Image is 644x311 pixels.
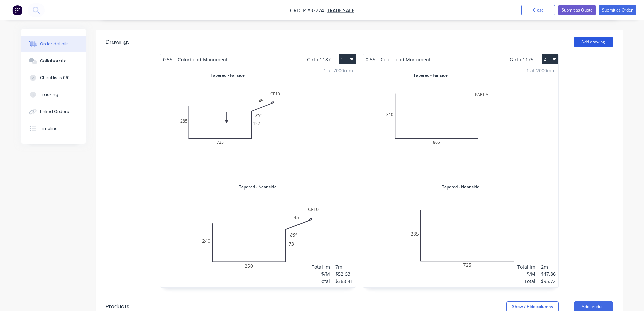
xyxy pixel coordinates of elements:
div: $95.72 [541,277,556,285]
div: Checklists 0/0 [40,75,70,81]
img: Factory [12,5,22,15]
div: Tapered - Far sidePART A310865Tapered - Near side02857251 at 2000mmTotal lm$/MTotal2m$47.86$95.72 [363,64,558,287]
span: Girth 1187 [307,54,331,64]
div: Total lm [312,263,330,270]
div: Collaborate [40,58,67,64]
button: 1 [339,54,356,64]
div: Order details [40,41,69,47]
div: Drawings [106,38,130,46]
button: Collaborate [21,52,86,69]
button: Order details [21,36,86,52]
button: Tracking [21,86,86,103]
div: 1 at 2000mm [526,67,556,74]
span: Colorbond Monument [175,54,231,64]
span: Girth 1175 [510,54,533,64]
button: Linked Orders [21,103,86,120]
div: Timeline [40,126,58,132]
div: Tracking [40,92,58,98]
div: Total lm [517,263,535,270]
button: Submit as Quote [558,5,596,15]
div: Products [106,303,129,311]
div: 7m [335,263,353,270]
button: Submit as Order [599,5,636,15]
button: Checklists 0/0 [21,69,86,86]
span: 0.55 [363,54,378,64]
div: $368.41 [335,277,353,285]
button: 2 [542,54,558,64]
div: Tapered - Far side0285725122CF104585ºTapered - Near side024025073CF104585º1 at 7000mmTotal lm$/MT... [160,64,356,287]
span: Colorbond Monument [378,54,433,64]
div: Total [312,277,330,285]
div: $47.86 [541,270,556,277]
span: 0.55 [160,54,175,64]
div: Total [517,277,535,285]
div: Linked Orders [40,109,69,115]
div: $/M [517,270,535,277]
div: $52.63 [335,270,353,277]
span: Order #32274 - [290,7,327,14]
div: 2m [541,263,556,270]
button: Timeline [21,120,86,137]
div: $/M [312,270,330,277]
button: Close [521,5,555,15]
button: Add drawing [574,37,613,47]
div: 1 at 7000mm [324,67,353,74]
a: TRADE SALE [327,7,354,14]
